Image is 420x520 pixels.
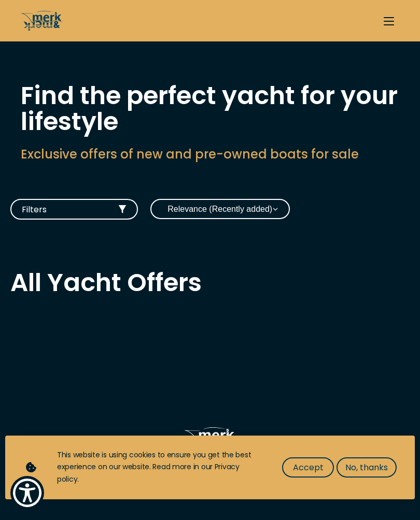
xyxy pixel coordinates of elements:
[345,461,388,474] span: No, thanks
[57,449,261,486] div: This website is using cookies to ensure you get the best experience on our website. Read more in ...
[10,476,44,510] button: Show Accessibility Preferences
[10,199,138,220] button: Filters
[57,461,240,484] a: Privacy policy
[337,457,397,478] button: No, thanks
[293,461,324,474] span: Accept
[21,83,399,135] h1: Find the perfect yacht for your lifestyle
[21,145,399,164] h2: Exclusive offers of new and pre-owned boats for sale
[10,270,410,296] h2: All Yacht Offers
[22,203,108,216] span: Filters
[282,457,334,478] button: Accept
